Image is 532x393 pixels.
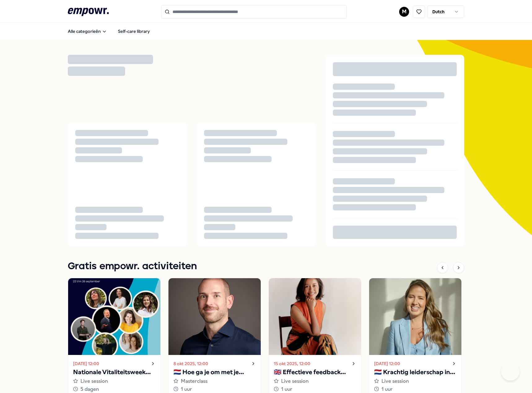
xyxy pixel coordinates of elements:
p: Nationale Vitaliteitsweek 2025 [73,367,155,377]
div: Masterclass [173,377,256,385]
button: Alle categorieën [63,25,112,37]
img: activity image [269,278,361,355]
a: Self-care library [113,25,155,37]
input: Search for products, categories or subcategories [161,5,347,19]
h1: Gratis empowr. activiteiten [68,259,197,274]
div: Live session [374,377,456,385]
img: activity image [369,278,461,355]
time: [DATE] 12:00 [374,360,400,367]
p: 🇬🇧 Effectieve feedback geven en ontvangen [274,367,356,377]
iframe: Help Scout Beacon - Open [501,362,520,381]
div: Live session [73,377,155,385]
img: activity image [68,278,160,355]
div: Live session [274,377,356,385]
p: 🇳🇱 Hoe ga je om met je innerlijke criticus? [173,367,256,377]
img: activity image [168,278,261,355]
nav: Main [63,25,155,37]
p: 🇳🇱 Krachtig leiderschap in uitdagende situaties [374,367,456,377]
button: M [399,7,409,17]
time: 8 okt 2025, 12:00 [173,360,208,367]
time: [DATE] 12:00 [73,360,99,367]
time: 15 okt 2025, 12:00 [274,360,310,367]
